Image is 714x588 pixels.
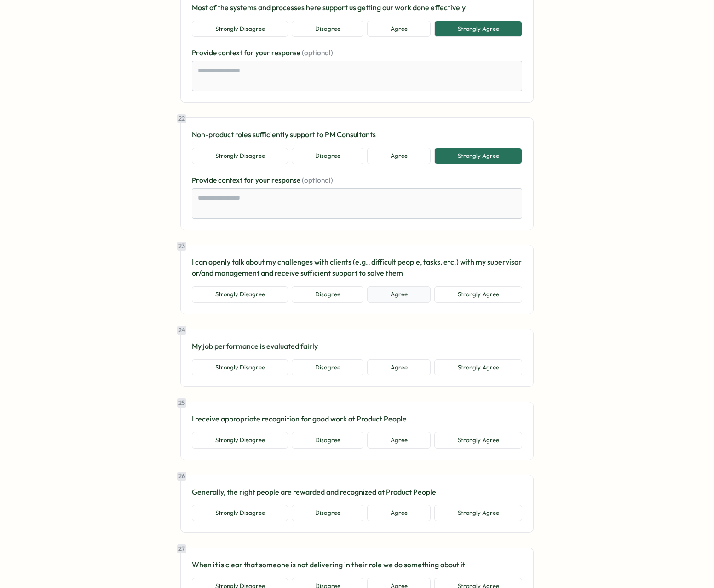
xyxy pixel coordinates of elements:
[367,286,431,303] button: Agree
[367,21,431,37] button: Agree
[177,242,186,251] div: 23
[218,176,244,184] span: context
[192,486,522,498] p: Generally, the right people are rewarded and recognized at Product People
[367,359,431,376] button: Agree
[271,176,302,184] span: response
[367,505,431,521] button: Agree
[271,48,302,57] span: response
[434,505,522,521] button: Strongly Agree
[192,286,288,303] button: Strongly Disagree
[292,359,363,376] button: Disagree
[177,544,186,553] div: 27
[192,413,522,425] p: I receive appropriate recognition for good work at Product People
[177,472,186,481] div: 26
[177,114,186,123] div: 22
[177,326,186,335] div: 24
[244,48,255,57] span: for
[192,48,218,57] span: Provide
[192,21,288,37] button: Strongly Disagree
[434,148,522,164] button: Strongly Agree
[192,340,522,352] p: My job performance is evaluated fairly
[192,256,522,279] p: I can openly talk about my challenges with clients (e.g., difficult people, tasks, etc.) with my ...
[434,432,522,449] button: Strongly Agree
[434,359,522,376] button: Strongly Agree
[302,48,333,57] span: (optional)
[218,48,244,57] span: context
[367,148,431,164] button: Agree
[292,21,363,37] button: Disagree
[255,48,271,57] span: your
[292,432,363,449] button: Disagree
[192,148,288,164] button: Strongly Disagree
[434,21,522,37] button: Strongly Agree
[292,148,363,164] button: Disagree
[302,176,333,184] span: (optional)
[244,176,255,184] span: for
[192,432,288,449] button: Strongly Disagree
[177,398,186,408] div: 25
[434,286,522,303] button: Strongly Agree
[292,286,363,303] button: Disagree
[192,505,288,521] button: Strongly Disagree
[367,432,431,449] button: Agree
[192,176,218,184] span: Provide
[192,129,522,140] p: Non-product roles sufficiently support to PM Consultants
[192,2,522,13] p: Most of the systems and processes here support us getting our work done effectively
[192,559,522,571] p: When it is clear that someone is not delivering in their role we do something about it
[192,359,288,376] button: Strongly Disagree
[292,505,363,521] button: Disagree
[255,176,271,184] span: your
